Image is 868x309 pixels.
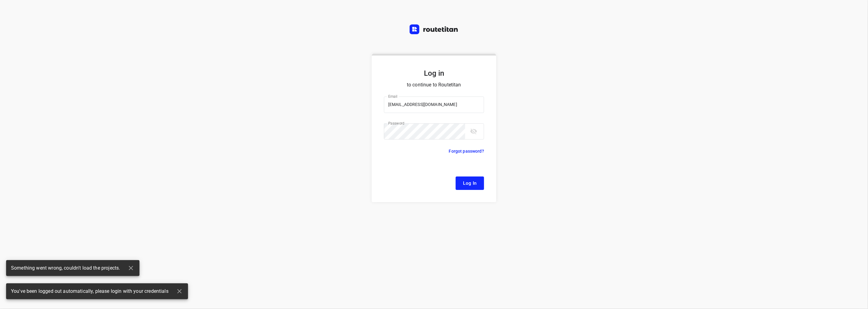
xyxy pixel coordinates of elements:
h5: Log in [384,68,484,78]
p: to continue to Routetitan [384,81,484,89]
span: Log In [463,179,477,187]
span: Something went wrong, couldn't load the projects. [11,265,120,272]
button: toggle password visibility [468,125,480,137]
p: Forgot password? [449,147,484,155]
button: Log In [456,176,484,190]
span: You've been logged out automatically, please login with your credentials [11,288,168,295]
img: Routetitan [410,24,458,34]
